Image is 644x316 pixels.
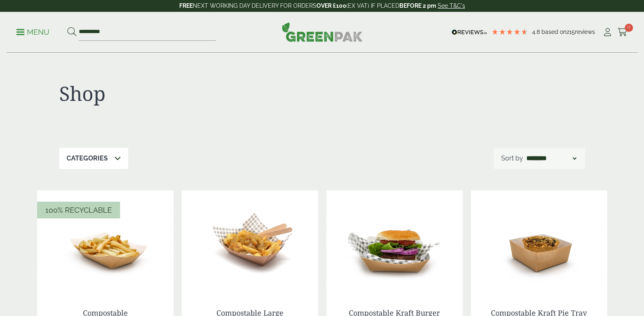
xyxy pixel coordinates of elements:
span: 215 [566,29,575,35]
span: 4.8 [532,29,541,35]
span: reviews [575,29,595,35]
a: Menu [16,27,49,36]
img: IMG_5640 [471,190,607,292]
p: Sort by [501,154,523,163]
img: Large Kraft Chip Tray with Chips and Curry 5430021A [182,190,318,292]
strong: OVER £100 [316,2,346,9]
div: 4.79 Stars [491,28,528,36]
p: Menu [16,27,49,37]
i: Cart [617,28,628,36]
img: REVIEWS.io [452,29,487,35]
select: Shop order [525,154,578,163]
img: GreenPak Supplies [282,22,363,42]
img: chip tray [37,190,174,292]
span: Based on [541,29,566,35]
a: See T&C's [438,2,465,9]
h1: Shop [59,82,322,105]
span: 100% Recyclable [45,206,112,214]
p: Categories [67,154,108,163]
a: 0 [617,26,628,38]
span: 0 [625,24,633,32]
strong: FREE [179,2,193,9]
img: IMG_5665 [326,190,463,292]
strong: BEFORE 2 pm [399,2,436,9]
i: My Account [602,28,613,36]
